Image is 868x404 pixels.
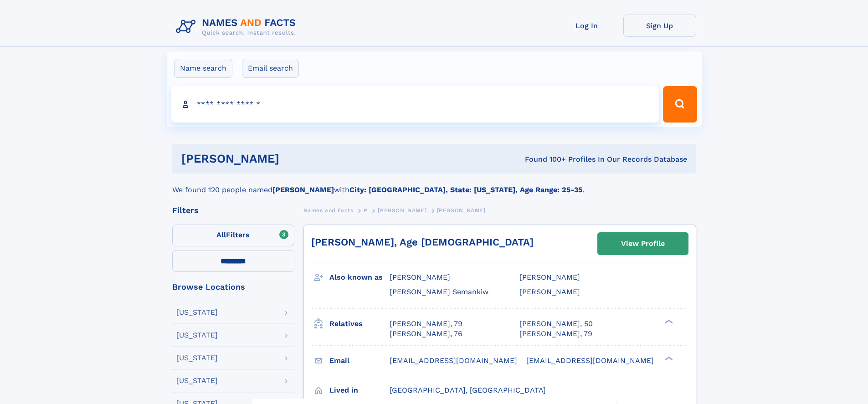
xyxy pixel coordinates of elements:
div: [US_STATE] [176,332,218,339]
a: View Profile [598,233,688,255]
h3: Relatives [329,316,390,332]
a: P [364,205,368,216]
span: P [364,207,368,214]
div: Browse Locations [172,283,294,291]
div: ❯ [663,318,673,324]
span: [PERSON_NAME] [437,207,486,214]
b: [PERSON_NAME] [272,185,334,194]
div: Filters [172,206,294,215]
a: [PERSON_NAME], 76 [390,329,462,339]
label: Name search [174,59,232,78]
h3: Lived in [329,383,390,398]
a: Log In [550,15,623,37]
a: [PERSON_NAME], Age [DEMOGRAPHIC_DATA] [311,236,534,248]
div: ❯ [663,355,673,361]
div: View Profile [621,233,665,254]
span: All [216,230,226,239]
a: Sign Up [623,15,696,37]
div: We found 120 people named with . [172,174,696,195]
span: [PERSON_NAME] [519,273,580,281]
span: [GEOGRAPHIC_DATA], [GEOGRAPHIC_DATA] [390,386,546,394]
div: [US_STATE] [176,309,218,316]
div: [US_STATE] [176,354,218,362]
img: Logo Names and Facts [172,15,303,39]
b: City: [GEOGRAPHIC_DATA], State: [US_STATE], Age Range: 25-35 [349,185,582,194]
span: [PERSON_NAME] Semankiw [390,287,488,296]
span: [EMAIL_ADDRESS][DOMAIN_NAME] [390,356,517,365]
label: Filters [172,225,294,246]
h3: Email [329,353,390,368]
label: Email search [242,59,299,78]
span: [EMAIL_ADDRESS][DOMAIN_NAME] [526,356,654,365]
button: Search Button [663,86,697,123]
div: Found 100+ Profiles In Our Records Database [402,154,687,164]
h1: [PERSON_NAME] [181,153,402,164]
a: [PERSON_NAME], 50 [519,319,593,329]
div: [US_STATE] [176,377,218,384]
a: [PERSON_NAME], 79 [519,329,592,339]
a: [PERSON_NAME] [378,205,426,216]
span: [PERSON_NAME] [519,287,580,296]
span: [PERSON_NAME] [378,207,426,214]
a: [PERSON_NAME], 79 [390,319,462,329]
input: search input [171,86,659,123]
a: Names and Facts [303,205,354,216]
span: [PERSON_NAME] [390,273,450,281]
h3: Also known as [329,270,390,285]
